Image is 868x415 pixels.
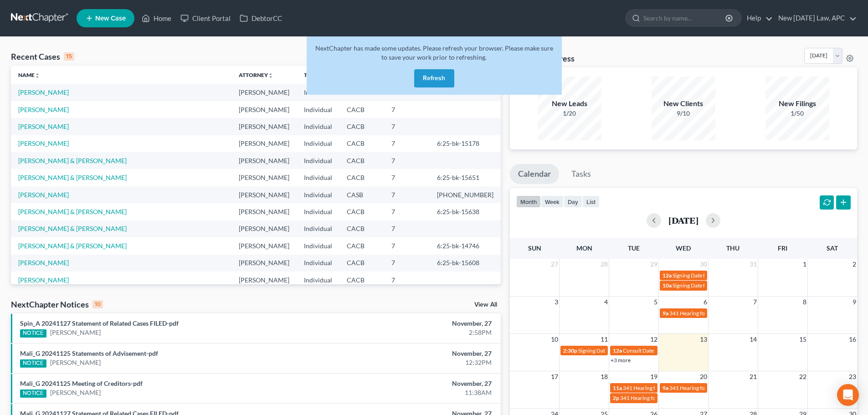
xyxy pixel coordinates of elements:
[339,220,384,237] td: CACB
[749,259,758,270] span: 31
[50,388,101,397] a: [PERSON_NAME]
[297,152,339,169] td: Individual
[430,169,501,186] td: 6:25-bk-15651
[18,174,127,181] a: [PERSON_NAME] & [PERSON_NAME]
[510,164,559,184] a: Calendar
[414,69,454,87] button: Refresh
[384,220,430,237] td: 7
[620,395,702,401] span: 341 Hearing for [PERSON_NAME]
[673,272,754,279] span: Signing Date for [PERSON_NAME]
[623,384,729,391] span: 341 Hearing for Chestnut, [PERSON_NAME]
[20,379,143,387] a: Mali_G 20241125 Meeting of Creditors-pdf
[802,297,807,307] span: 8
[231,272,297,288] td: [PERSON_NAME]
[11,51,74,62] div: Recent Cases
[231,101,297,118] td: [PERSON_NAME]
[600,259,609,270] span: 28
[611,357,631,364] a: +3 more
[613,384,622,391] span: 11a
[742,10,773,26] a: Help
[20,389,46,398] div: NOTICE
[649,334,658,345] span: 12
[297,272,339,288] td: Individual
[384,118,430,135] td: 7
[20,349,158,357] a: Mali_G 20241125 Statements of Advisement-pdf
[18,191,69,199] a: [PERSON_NAME]
[384,203,430,220] td: 7
[339,272,384,288] td: CACB
[749,334,758,345] span: 14
[550,371,559,382] span: 17
[340,388,492,397] div: 11:38AM
[663,272,672,279] span: 12a
[18,72,40,78] a: Nameunfold_more
[430,186,501,203] td: [PHONE_NUMBER]
[663,384,668,391] span: 9a
[297,84,339,101] td: Individual
[649,371,658,382] span: 19
[430,203,501,220] td: 6:25-bk-15638
[297,135,339,152] td: Individual
[673,282,754,289] span: Signing Date for [PERSON_NAME]
[18,242,127,250] a: [PERSON_NAME] & [PERSON_NAME]
[231,237,297,254] td: [PERSON_NAME]
[474,302,497,308] a: View All
[137,10,176,26] a: Home
[765,109,829,118] div: 1/50
[600,371,609,382] span: 18
[752,297,758,307] span: 7
[50,328,101,337] a: [PERSON_NAME]
[231,152,297,169] td: [PERSON_NAME]
[749,371,758,382] span: 21
[538,98,601,109] div: New Leads
[538,109,601,118] div: 1/20
[663,282,672,289] span: 10a
[600,334,609,345] span: 11
[582,195,600,208] button: list
[50,358,101,367] a: [PERSON_NAME]
[541,195,564,208] button: week
[11,299,103,310] div: NextChapter Notices
[297,186,339,203] td: Individual
[774,10,857,26] a: New [DATE] Law, APC
[528,244,541,252] span: Sun
[798,334,807,345] span: 15
[231,186,297,203] td: [PERSON_NAME]
[852,297,857,307] span: 9
[643,10,727,26] input: Search by name...
[339,203,384,220] td: CACB
[339,237,384,254] td: CACB
[699,334,708,345] span: 13
[339,152,384,169] td: CACB
[603,297,609,307] span: 4
[613,395,619,401] span: 2p
[339,101,384,118] td: CACB
[315,44,553,61] span: NextChapter has made some updates. Please refresh your browser. Please make sure to save your wor...
[339,186,384,203] td: CASB
[703,297,708,307] span: 6
[765,98,829,109] div: New Filings
[340,379,492,388] div: November, 27
[20,319,179,327] a: Spin_A 20241127 Statement of Related Cases FILED-pdf
[652,109,715,118] div: 9/10
[18,88,69,96] a: [PERSON_NAME]
[297,203,339,220] td: Individual
[578,347,660,354] span: Signing Date for [PERSON_NAME]
[297,220,339,237] td: Individual
[384,101,430,118] td: 7
[18,157,127,164] a: [PERSON_NAME] & [PERSON_NAME]
[628,244,640,252] span: Tue
[20,329,46,338] div: NOTICE
[384,186,430,203] td: 7
[176,10,235,26] a: Client Portal
[231,84,297,101] td: [PERSON_NAME]
[297,118,339,135] td: Individual
[297,101,339,118] td: Individual
[18,123,69,130] a: [PERSON_NAME]
[339,118,384,135] td: CACB
[668,215,699,225] h2: [DATE]
[297,169,339,186] td: Individual
[676,244,691,252] span: Wed
[649,259,658,270] span: 29
[268,73,273,78] i: unfold_more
